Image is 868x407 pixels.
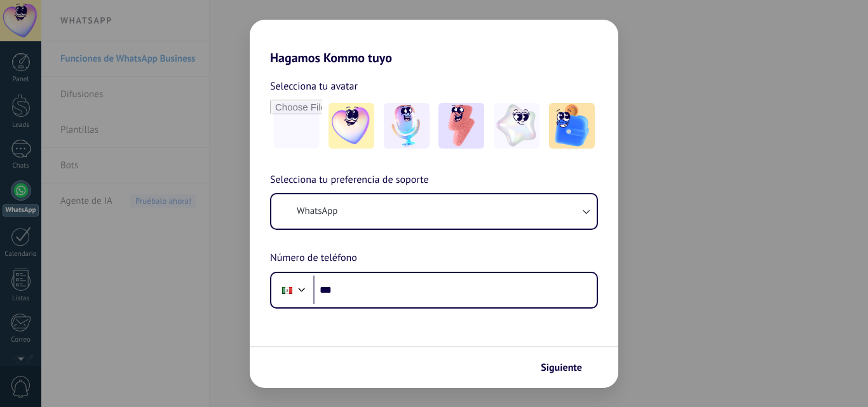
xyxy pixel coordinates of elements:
img: -4.jpeg [494,103,539,149]
span: WhatsApp [297,205,337,218]
span: Selecciona tu preferencia de soporte [270,172,429,189]
img: -3.jpeg [438,103,484,149]
span: Número de teléfono [270,250,357,267]
button: WhatsApp [271,194,597,229]
span: Selecciona tu avatar [270,78,358,95]
img: -5.jpeg [549,103,595,149]
span: Siguiente [541,363,582,372]
button: Siguiente [535,357,599,378]
h2: Hagamos Kommo tuyo [250,20,618,65]
img: -2.jpeg [384,103,430,149]
div: Mexico: + 52 [275,277,299,304]
img: -1.jpeg [329,103,374,149]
